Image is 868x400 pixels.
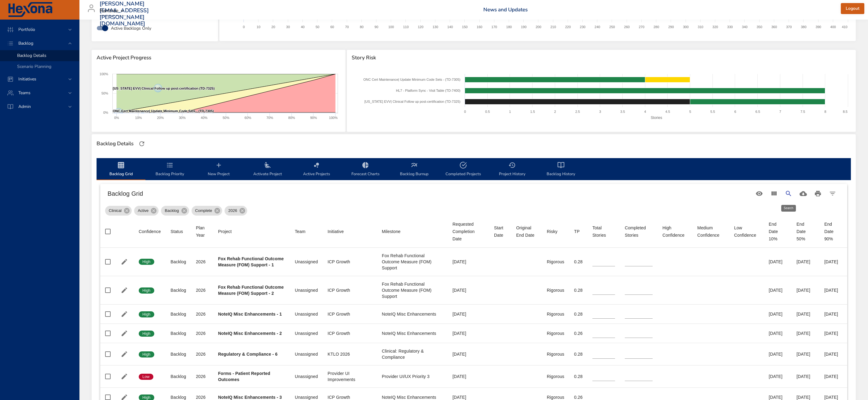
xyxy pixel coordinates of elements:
[196,311,208,317] div: 2026
[382,373,443,380] div: Provider UI/UX Priority 3
[547,311,564,317] div: Rigorous
[609,25,615,29] text: 250
[825,186,840,201] button: Filter Table
[135,116,142,120] text: 10%
[295,330,318,336] div: Unassigned
[574,228,580,235] div: TP
[247,161,288,178] span: Activate Project
[328,370,372,383] div: Provider UI Improvements
[328,228,344,235] div: Initiative
[767,186,781,201] button: View Columns
[120,286,129,295] button: Edit Project Details
[769,330,787,336] div: [DATE]
[17,53,46,58] span: Backlog Details
[328,287,372,293] div: ICP Growth
[580,25,585,29] text: 230
[662,224,687,239] div: Sort
[801,25,806,29] text: 380
[796,186,811,201] button: Download CSV
[575,110,580,113] text: 2.5
[295,259,318,265] div: Unassigned
[13,27,40,32] span: Portfolio
[170,228,183,235] div: Sort
[824,287,842,293] div: [DATE]
[516,224,537,239] span: Original End Date
[295,228,306,235] div: Team
[134,208,152,214] span: Active
[139,312,154,317] span: High
[149,161,191,178] span: Backlog Priority
[452,220,484,243] span: Requested Completion Date
[97,158,851,180] div: backlog-tab
[328,311,372,317] div: ICP Growth
[574,228,583,235] span: TP
[683,25,688,29] text: 300
[330,25,334,29] text: 60
[574,373,583,380] div: 0.28
[196,330,208,336] div: 2026
[506,25,511,29] text: 180
[363,78,460,81] text: ONC Cert Maintenance| Update Minimum Code Sets - (TD-7305)
[105,206,132,216] div: Clinical
[243,25,244,29] text: 0
[452,373,484,380] div: [DATE]
[734,224,759,239] div: Low Confidence
[382,228,401,235] div: Milestone
[824,330,842,336] div: [DATE]
[157,116,164,120] text: 20%
[574,287,583,293] div: 0.28
[120,372,129,381] button: Edit Project Details
[382,281,443,299] div: Fox Rehab Functional Outcome Measure (FOM) Support
[464,110,466,113] text: 0
[781,186,796,201] button: Search
[329,116,338,120] text: 100%
[100,6,126,16] div: Raintree
[547,351,564,357] div: Rigorous
[830,25,836,29] text: 400
[196,259,208,265] div: 2026
[139,331,154,336] span: High
[315,25,319,29] text: 50
[382,311,443,317] div: NoteIQ Misc Enhancements
[779,110,781,113] text: 7
[295,228,306,235] div: Sort
[509,110,511,113] text: 1
[624,25,629,29] text: 260
[139,228,161,235] div: Confidence
[418,25,423,29] text: 120
[328,259,372,265] div: ICP Growth
[394,161,435,178] span: Backlog Burnup
[201,116,207,120] text: 40%
[712,25,718,29] text: 320
[651,115,662,120] text: Stories
[295,311,318,317] div: Unassigned
[447,25,452,29] text: 140
[769,351,787,357] div: [DATE]
[491,25,497,29] text: 170
[824,259,842,265] div: [DATE]
[734,110,736,113] text: 6
[797,330,815,336] div: [DATE]
[697,224,724,239] div: Medium Confidence
[574,330,583,336] div: 0.26
[223,116,229,120] text: 50%
[521,25,526,29] text: 190
[218,352,278,357] b: Regulatory & Compliance - 6
[296,161,337,178] span: Active Projects
[462,25,467,29] text: 150
[257,25,260,29] text: 10
[756,25,762,29] text: 350
[7,2,53,17] img: Hexona
[100,161,142,178] span: Backlog Grid
[374,25,378,29] text: 90
[477,25,482,29] text: 160
[599,110,601,113] text: 3
[452,330,484,336] div: [DATE]
[225,206,247,216] div: 2026
[592,224,615,239] div: Total Stories
[625,224,653,239] div: Completed Stories
[595,25,600,29] text: 240
[218,256,284,267] b: Fox Rehab Functional Outcome Measure (FOM) Support - 1
[494,224,506,239] span: Start Date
